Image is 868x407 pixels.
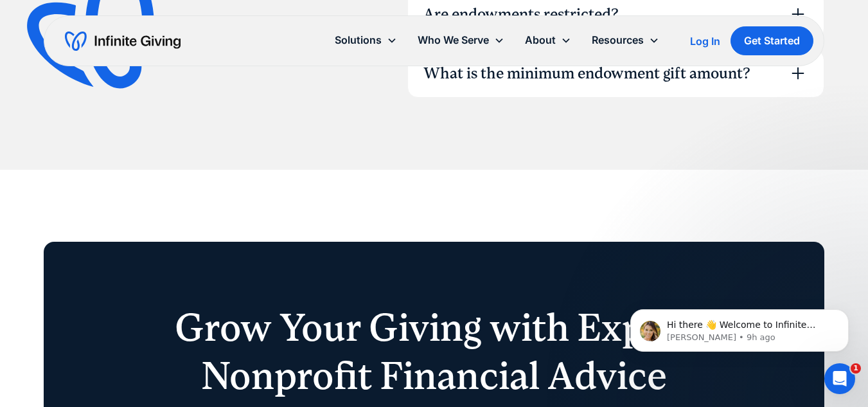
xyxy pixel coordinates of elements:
a: home [65,31,181,51]
a: Log In [690,33,720,49]
div: Resources [581,26,669,54]
iframe: Intercom live chat [824,363,855,394]
div: Who We Serve [407,26,515,54]
div: Solutions [324,26,407,54]
div: Who We Serve [418,32,489,49]
a: Get Started [731,26,813,55]
div: About [525,32,556,49]
div: Are endowments restricted? [423,4,619,26]
div: About [515,26,581,54]
div: Resources [592,32,644,49]
div: Log In [690,36,720,46]
iframe: Intercom notifications message [611,282,868,372]
span: 1 [851,363,861,374]
div: Solutions [335,32,382,49]
h1: Grow Your Giving with Expert Nonprofit Financial Advice [105,303,763,400]
div: What is the minimum endowment gift amount? [423,63,750,85]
